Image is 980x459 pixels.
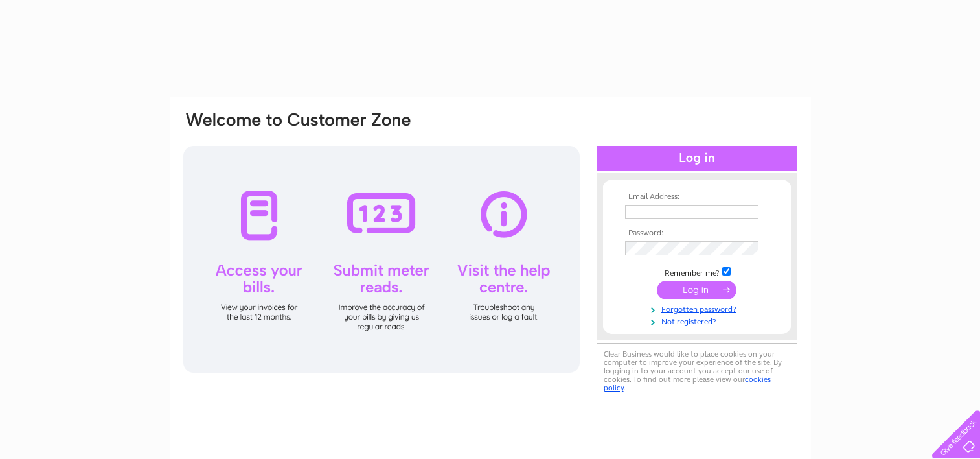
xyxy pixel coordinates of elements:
[622,229,772,238] th: Password:
[622,265,772,278] td: Remember me?
[625,302,772,314] a: Forgotten password?
[625,314,772,327] a: Not registered?
[657,281,736,299] input: Submit
[622,193,772,202] th: Email Address:
[604,375,771,392] a: cookies policy
[597,343,797,399] div: Clear Business would like to place cookies on your computer to improve your experience of the sit...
